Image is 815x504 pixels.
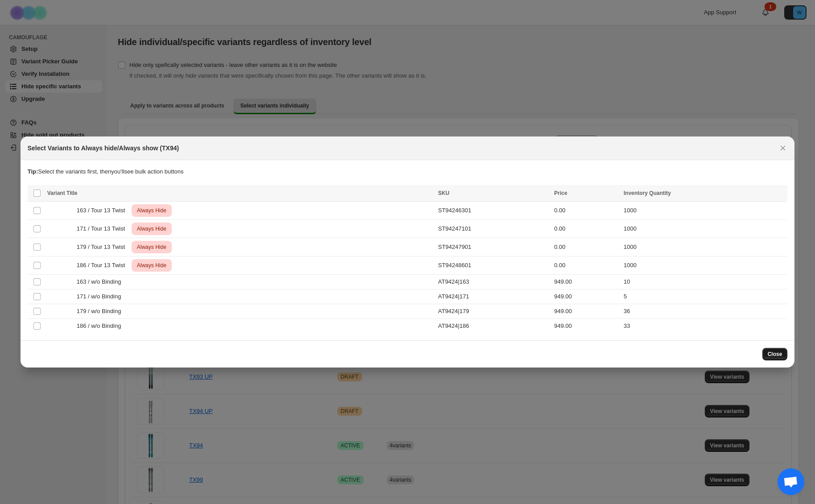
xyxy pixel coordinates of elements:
td: 1000 [621,220,787,238]
td: ST94246301 [435,202,551,220]
td: AT9424|186 [435,319,551,334]
span: Always Hide [135,260,168,271]
span: 171 / Tour 13 Twist [77,224,130,233]
td: 33 [621,319,787,334]
span: 163 / w/o Binding [77,277,126,286]
td: 5 [621,289,787,304]
td: ST94248601 [435,256,551,275]
td: 0.00 [551,202,621,220]
div: Open chat [778,468,804,495]
td: 1000 [621,202,787,220]
td: 0.00 [551,256,621,275]
span: 171 / w/o Binding [77,292,126,301]
button: Close [777,142,789,154]
span: Close [768,351,782,358]
td: AT9424|179 [435,304,551,319]
span: 179 / Tour 13 Twist [77,243,130,252]
td: AT9424|171 [435,289,551,304]
span: Variant Title [47,190,78,196]
p: Select the variants first, then you'll see bulk action buttons [28,167,788,176]
td: 0.00 [551,220,621,238]
span: Price [554,190,567,196]
span: 179 / w/o Binding [77,307,126,316]
td: 10 [621,275,787,289]
span: Always Hide [135,223,168,234]
span: 163 / Tour 13 Twist [77,206,130,215]
span: 186 / w/o Binding [77,322,126,330]
td: ST94247101 [435,220,551,238]
td: 0.00 [551,238,621,256]
strong: Tip: [28,168,38,175]
td: 1000 [621,238,787,256]
td: AT9424|163 [435,275,551,289]
td: ST94247901 [435,238,551,256]
button: Close [762,348,788,360]
span: SKU [438,190,449,196]
h2: Select Variants to Always hide/Always show (TX94) [28,144,179,153]
td: 949.00 [551,275,621,289]
span: 186 / Tour 13 Twist [77,261,130,270]
td: 949.00 [551,304,621,319]
span: Inventory Quantity [624,190,671,196]
td: 1000 [621,256,787,275]
span: Always Hide [135,242,168,252]
td: 949.00 [551,319,621,334]
span: Always Hide [135,205,168,216]
td: 949.00 [551,289,621,304]
td: 36 [621,304,787,319]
